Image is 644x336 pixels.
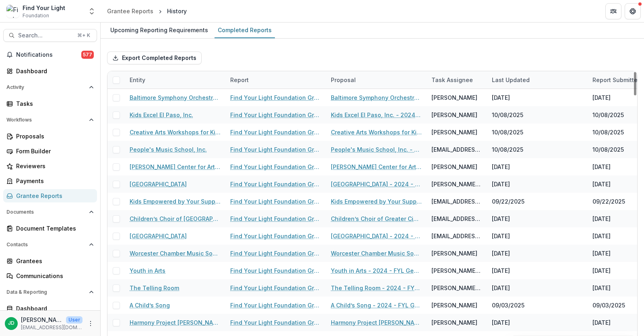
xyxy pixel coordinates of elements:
div: Reviewers [16,162,91,170]
div: [PERSON_NAME] [431,301,477,309]
div: [DATE] [592,214,611,223]
a: People's Music School, Inc. [130,145,207,154]
a: Completed Reports [215,23,275,38]
div: [PERSON_NAME][EMAIL_ADDRESS][DOMAIN_NAME] [431,266,482,275]
a: Worcester Chamber Music Society, Inc. - 2024-25 - Find Your Light Foundation Request for Proposal [331,249,422,258]
a: [GEOGRAPHIC_DATA] [130,232,187,240]
div: [EMAIL_ADDRESS][DOMAIN_NAME] [431,197,482,206]
a: Proposals [3,130,97,143]
a: Harmony Project [PERSON_NAME] Inc [130,318,221,327]
div: Document Templates [16,224,91,233]
button: More [86,319,95,328]
div: 10/08/2025 [492,145,523,154]
img: Find Your Light [6,5,19,18]
button: Open Activity [3,81,97,94]
div: Proposal [326,76,361,84]
a: Dashboard [3,64,97,78]
a: Upcoming Reporting Requirements [107,23,211,38]
a: Find Your Light Foundation Grant Report [230,93,321,102]
div: Task Assignee [427,71,487,89]
a: Tasks [3,97,97,110]
div: Dashboard [16,304,91,313]
a: Harmony Project [PERSON_NAME] Inc - 2024-25 - Find Your Light Foundation Request for Proposal [331,318,422,327]
div: Grantee Reports [107,7,153,15]
a: Find Your Light Foundation Grant Report [230,214,321,223]
div: [PERSON_NAME] [431,111,477,119]
a: Find Your Light Foundation Grant Report [230,266,321,275]
button: Open Workflows [3,113,97,126]
div: [DATE] [592,318,611,327]
a: People's Music School, Inc. - 2024 - FYL General Grant Application [331,145,422,154]
div: Jeffrey Dollinger [8,321,14,326]
a: Find Your Light Foundation Grant Report [230,318,321,327]
a: Kids Excel El Paso, Inc. [130,111,193,119]
div: Grantees [16,257,91,265]
div: [DATE] [592,163,611,171]
a: Children’s Choir of Greater Cincinnati dba Cincinnati Youth Choir - 2024 - FYL General Grant Appl... [331,214,422,223]
div: [DATE] [492,93,510,102]
a: The Telling Room - 2024 - FYL General Grant Application [331,284,422,292]
div: 10/08/2025 [592,128,624,136]
div: Entity [125,71,225,89]
div: History [167,7,187,15]
button: Open Documents [3,206,97,219]
span: Documents [6,209,86,215]
a: A Child’s Song - 2024 - FYL General Grant Application [331,301,422,309]
a: Find Your Light Foundation Grant Report [230,301,321,309]
div: Proposals [16,132,91,140]
a: [GEOGRAPHIC_DATA] [130,180,187,188]
div: 09/03/2025 [592,301,625,309]
div: [PERSON_NAME] [431,249,477,258]
div: [DATE] [592,284,611,292]
a: Children’s Choir of [GEOGRAPHIC_DATA] [130,214,221,223]
a: Dashboard [3,302,97,315]
div: Upcoming Reporting Requirements [107,24,211,36]
div: Entity [125,76,150,84]
div: Find Your Light [23,4,65,12]
button: Export Completed Reports [107,52,202,64]
div: [PERSON_NAME] [431,93,477,102]
div: [DATE] [492,232,510,240]
a: The Telling Room [130,284,179,292]
div: [EMAIL_ADDRESS][DOMAIN_NAME] [431,214,482,223]
div: Completed Reports [215,24,275,36]
div: [DATE] [492,180,510,188]
a: Baltimore Symphony Orchestra OrchKids - 2024 - FYL General Grant Application [331,93,422,102]
div: Payments [16,177,91,185]
span: Workflows [6,117,86,123]
a: A Child’s Song [130,301,170,309]
span: Foundation [23,12,49,19]
span: Notifications [16,52,81,58]
div: Last Updated [487,71,588,89]
a: Find Your Light Foundation Grant Report [230,232,321,240]
a: Find Your Light Foundation Grant Report [230,111,321,119]
div: [DATE] [592,93,611,102]
p: User [66,316,83,324]
div: [DATE] [492,214,510,223]
div: [PERSON_NAME][EMAIL_ADDRESS][DOMAIN_NAME] [431,284,482,292]
button: Get Help [625,3,641,19]
div: [PERSON_NAME][EMAIL_ADDRESS][DOMAIN_NAME] [431,180,482,188]
div: [PERSON_NAME] [431,128,477,136]
div: [EMAIL_ADDRESS][DOMAIN_NAME] [431,232,482,240]
a: Find Your Light Foundation Grant Report [230,128,321,136]
span: Contacts [6,242,86,247]
button: Notifications577 [3,48,97,61]
a: Find Your Light Foundation Grant Report [230,284,321,292]
a: Find Your Light Foundation Grant Report [230,197,321,206]
a: [GEOGRAPHIC_DATA] - 2024 - FYL General Grant Application [331,180,422,188]
div: 09/22/2025 [492,197,524,206]
div: 09/03/2025 [492,301,524,309]
div: [PERSON_NAME] [431,318,477,327]
p: [EMAIL_ADDRESS][DOMAIN_NAME] [21,324,83,331]
div: Dashboard [16,67,91,75]
div: 10/08/2025 [492,128,523,136]
div: [DATE] [492,266,510,275]
a: Reviewers [3,159,97,173]
a: Find Your Light Foundation Grant Report [230,249,321,258]
a: Communications [3,269,97,282]
div: 10/08/2025 [492,111,523,119]
div: Communications [16,272,91,280]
